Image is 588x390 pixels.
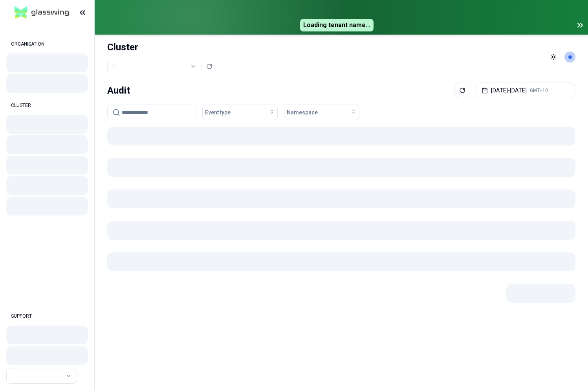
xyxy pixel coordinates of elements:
[202,105,278,120] button: Event type
[107,41,212,53] h1: Cluster
[530,87,548,94] span: GMT+10
[284,105,359,120] button: Namespace
[6,36,88,52] div: ORGANISATION
[107,60,201,73] button: Select a value
[6,97,88,113] div: CLUSTER
[300,19,374,31] span: Loading tenant name...
[475,83,575,98] button: [DATE]-[DATE]GMT+10
[107,83,130,98] div: Audit
[205,109,231,116] span: Event type
[287,109,318,116] span: Namespace
[6,308,88,324] div: SUPPORT
[11,4,72,22] img: GlassWing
